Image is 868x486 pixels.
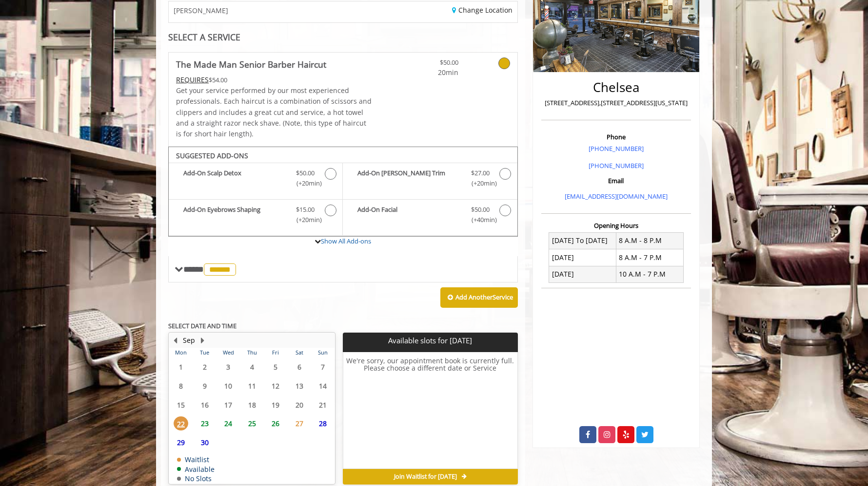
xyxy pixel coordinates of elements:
td: 8 A.M - 7 P.M [616,249,683,266]
span: This service needs some Advance to be paid before we block your appointment [176,75,209,84]
span: 27 [292,416,307,430]
a: $50.00 [401,53,458,78]
label: Add-On Eyebrows Shaping [174,205,337,227]
h6: We're sorry, our appointment book is currently full. Please choose a different date or Service [343,357,517,465]
th: Tue [193,348,216,357]
a: [PHONE_NUMBER] [589,144,644,153]
span: 24 [221,416,236,430]
h3: Email [544,177,689,184]
th: Sat [287,348,311,357]
span: 26 [268,416,283,430]
span: (+40min ) [466,215,494,225]
td: Select day23 [193,414,216,433]
a: Change Location [452,5,513,15]
span: 20min [401,67,458,78]
td: [DATE] To [DATE] [549,232,616,249]
h3: Phone [544,133,689,140]
span: 25 [245,416,259,430]
label: Add-On Beard Trim [348,168,512,191]
td: Select day26 [264,414,287,433]
span: $15.00 [296,205,315,215]
td: Available [177,466,215,473]
span: Join Waitlist for [DATE] [394,473,457,481]
td: Select day29 [169,433,193,452]
h2: Chelsea [544,80,689,94]
button: Next Month [198,335,206,346]
a: Show All Add-ons [321,237,371,245]
a: [EMAIL_ADDRESS][DOMAIN_NAME] [565,192,668,201]
button: Sep [183,335,195,346]
span: 22 [174,416,188,430]
div: $54.00 [176,75,372,85]
td: Select day22 [169,414,193,433]
b: SUGGESTED ADD-ONS [176,151,248,160]
span: (+20min ) [291,178,320,188]
span: 28 [316,416,330,430]
span: $50.00 [296,168,315,178]
b: Add-On [PERSON_NAME] Trim [357,168,461,188]
a: [PHONE_NUMBER] [589,161,644,170]
button: Add AnotherService [440,287,518,308]
td: Select day25 [240,414,263,433]
td: No Slots [177,475,215,482]
span: $27.00 [471,168,490,178]
th: Thu [240,348,263,357]
b: Add-On Scalp Detox [183,168,286,188]
button: Previous Month [171,335,179,346]
b: Add Another Service [455,293,513,301]
th: Wed [217,348,240,357]
td: Select day30 [193,433,216,452]
h3: Opening Hours [541,222,691,229]
td: 10 A.M - 7 P.M [616,266,683,282]
span: 30 [197,435,212,449]
b: Add-On Eyebrows Shaping [183,205,286,225]
span: [PERSON_NAME] [174,7,228,14]
span: (+20min ) [466,178,494,188]
span: (+20min ) [291,215,320,225]
th: Fri [264,348,287,357]
b: Add-On Facial [357,205,461,225]
p: [STREET_ADDRESS],[STREET_ADDRESS][US_STATE] [544,98,689,108]
span: $50.00 [471,205,490,215]
div: The Made Man Senior Barber Haircut Add-onS [168,147,518,237]
span: 23 [197,416,212,430]
th: Sun [311,348,335,357]
div: SELECT A SERVICE [168,33,518,42]
label: Add-On Facial [348,205,512,227]
td: 8 A.M - 8 P.M [616,232,683,249]
b: SELECT DATE AND TIME [168,321,237,330]
p: Available slots for [DATE] [347,336,513,345]
label: Add-On Scalp Detox [174,168,337,191]
td: Waitlist [177,456,215,463]
b: The Made Man Senior Barber Haircut [176,57,326,71]
td: Select day24 [217,414,240,433]
p: Get your service performed by our most experienced professionals. Each haircut is a combination o... [176,85,372,140]
td: Select day28 [311,414,335,433]
span: 29 [174,435,188,449]
td: [DATE] [549,249,616,266]
td: [DATE] [549,266,616,282]
th: Mon [169,348,193,357]
td: Select day27 [287,414,311,433]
